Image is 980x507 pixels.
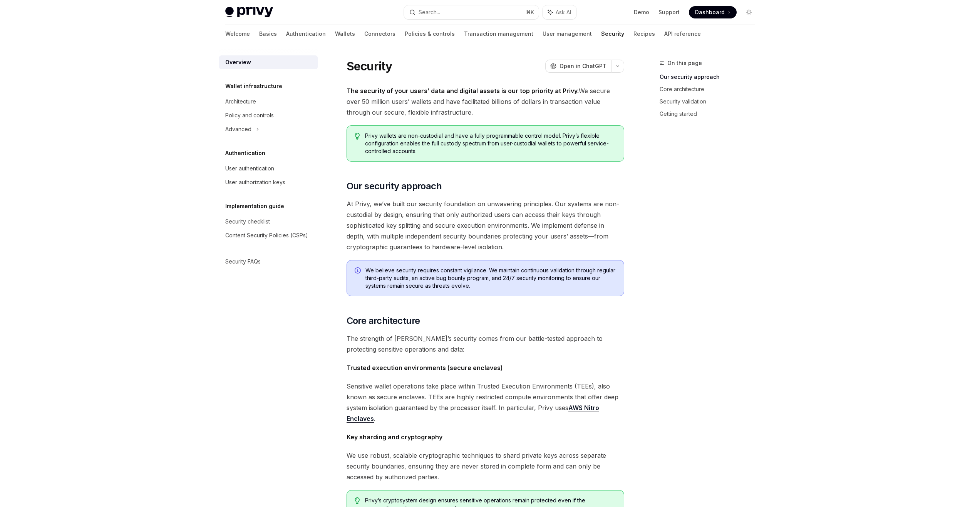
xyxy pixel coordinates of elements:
[664,25,701,43] a: API reference
[660,108,761,120] a: Getting started
[347,450,624,482] span: We use robust, scalable cryptographic techniques to shard private keys across separate security b...
[225,164,274,173] div: User authentication
[689,6,737,18] a: Dashboard
[225,257,261,266] div: Security FAQs
[347,198,624,252] span: At Privy, we’ve built our security foundation on unwavering principles. Our systems are non-custo...
[225,217,270,226] div: Security checklist
[347,85,624,118] span: We secure over 50 million users’ wallets and have facilitated billions of dollars in transaction ...
[259,25,277,43] a: Basics
[225,7,273,18] img: light logo
[219,255,318,269] a: Security FAQs
[347,180,442,192] span: Our security approach
[695,8,725,16] span: Dashboard
[219,175,318,189] a: User authorization keys
[658,8,680,16] a: Support
[545,60,611,73] button: Open in ChatGPT
[365,267,616,290] span: We believe security requires constant vigilance. We maintain continuous validation through regula...
[347,381,624,424] span: Sensitive wallet operations take place within Trusted Execution Environments (TEEs), also known a...
[365,132,616,155] span: Privy wallets are non-custodial and have a fully programmable control model. Privy’s flexible con...
[364,25,395,43] a: Connectors
[219,95,318,108] a: Architecture
[225,178,285,187] div: User authorization keys
[225,58,251,67] div: Overview
[219,108,318,122] a: Policy and controls
[347,87,579,95] strong: The security of your users’ data and digital assets is our top priority at Privy.
[347,364,503,372] strong: Trusted execution environments (secure enclaves)
[219,215,318,228] a: Security checklist
[405,25,455,43] a: Policies & controls
[225,111,274,120] div: Policy and controls
[601,25,624,43] a: Security
[526,9,534,15] span: ⌘ K
[225,202,284,211] h5: Implementation guide
[560,62,606,70] span: Open in ChatGPT
[464,25,533,43] a: Transaction management
[347,315,420,327] span: Core architecture
[634,8,649,16] a: Demo
[543,5,576,19] button: Ask AI
[347,433,442,441] strong: Key sharding and cryptography
[633,25,655,43] a: Recipes
[225,231,308,240] div: Content Security Policies (CSPs)
[347,59,392,73] h1: Security
[667,58,702,68] span: On this page
[543,25,592,43] a: User management
[556,8,571,16] span: Ask AI
[404,5,539,19] button: Search...⌘K
[335,25,355,43] a: Wallets
[225,97,256,106] div: Architecture
[219,228,318,242] a: Content Security Policies (CSPs)
[286,25,326,43] a: Authentication
[219,162,318,175] a: User authentication
[660,95,761,108] a: Security validation
[225,148,265,158] h5: Authentication
[347,333,624,355] span: The strength of [PERSON_NAME]’s security comes from our battle-tested approach to protecting sens...
[225,82,282,91] h5: Wallet infrastructure
[225,125,251,134] div: Advanced
[419,8,440,17] div: Search...
[355,497,360,504] svg: Tip
[225,25,250,43] a: Welcome
[355,267,362,275] svg: Info
[660,71,761,83] a: Our security approach
[219,55,318,69] a: Overview
[660,83,761,95] a: Core architecture
[355,133,360,140] svg: Tip
[743,6,755,18] button: Toggle dark mode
